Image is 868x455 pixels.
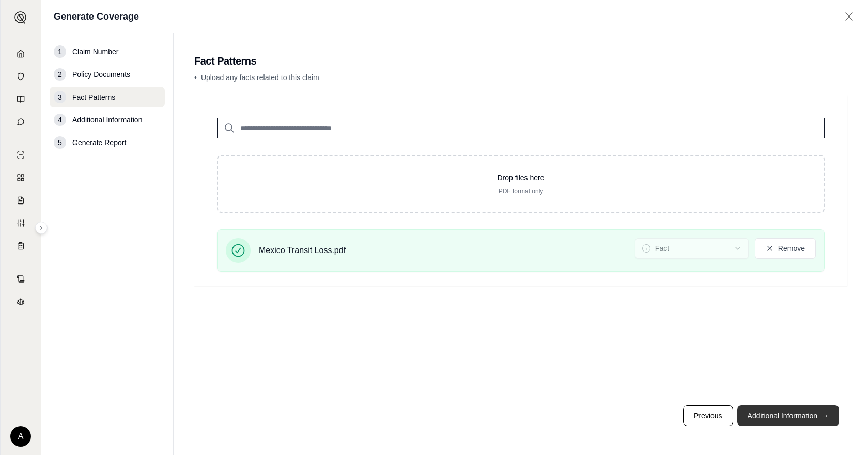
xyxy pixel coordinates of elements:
div: 1 [54,45,66,58]
h2: Fact Patterns [194,54,847,68]
div: 3 [54,91,66,103]
div: 4 [54,114,66,126]
span: Policy Documents [72,69,130,80]
button: Additional Information→ [737,405,839,426]
a: Policy Comparisons [7,167,35,188]
button: Expand sidebar [10,7,31,28]
button: Previous [683,405,733,426]
img: Expand sidebar [14,11,27,24]
p: PDF format only [235,187,807,195]
a: Chat [7,112,35,132]
a: Documents Vault [7,66,35,87]
span: • [194,73,197,82]
span: Fact Patterns [72,92,115,102]
span: Generate Report [72,137,126,148]
h1: Generate Coverage [54,9,139,24]
div: 2 [54,68,66,81]
span: Upload any facts related to this claim [201,73,319,82]
a: Coverage Table [7,236,35,256]
a: Prompt Library [7,89,35,109]
button: Expand sidebar [35,222,48,234]
span: → [822,411,829,421]
span: Additional Information [72,115,142,125]
a: Custom Report [7,213,35,233]
p: Drop files here [235,172,807,183]
a: Home [7,43,35,64]
a: Legal Search Engine [7,291,35,312]
a: Contract Analysis [7,269,35,289]
button: Remove [755,238,816,259]
span: Claim Number [72,46,118,57]
a: Single Policy [7,145,35,165]
div: A [10,426,31,447]
a: Claim Coverage [7,190,35,211]
span: Mexico Transit Loss.pdf [259,244,346,257]
div: 5 [54,136,66,149]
